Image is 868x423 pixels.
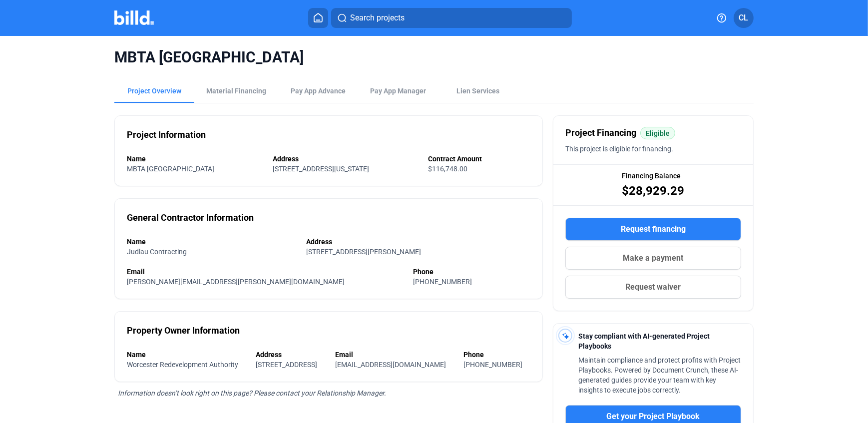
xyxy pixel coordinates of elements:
div: Phone [413,267,530,277]
div: Lien Services [456,86,499,96]
div: Name [127,154,263,164]
span: [STREET_ADDRESS][US_STATE] [273,165,369,173]
span: Make a payment [623,252,684,264]
span: Financing Balance [622,171,681,181]
div: Email [127,267,403,277]
span: [STREET_ADDRESS] [256,361,318,369]
span: Project Financing [565,126,636,140]
mat-chip: Eligible [640,127,675,139]
span: [EMAIL_ADDRESS][DOMAIN_NAME] [335,361,446,369]
span: [PHONE_NUMBER] [413,278,472,286]
button: Request financing [565,218,741,241]
span: [STREET_ADDRESS][PERSON_NAME] [306,248,421,256]
div: Project Information [127,128,206,142]
span: This project is eligible for financing. [565,145,673,153]
div: Project Overview [127,86,181,96]
div: Material Financing [206,86,266,96]
span: $28,929.29 [622,183,685,199]
div: General Contractor Information [127,211,254,225]
img: Billd Company Logo [114,10,154,25]
span: Maintain compliance and protect profits with Project Playbooks. Powered by Document Crunch, these... [578,356,741,394]
div: Address [306,237,530,247]
span: Search projects [350,12,405,24]
span: Request financing [621,223,686,235]
button: Request waiver [565,276,741,299]
span: Request waiver [626,281,681,293]
div: Address [273,154,418,164]
div: Email [335,350,454,360]
div: Contract Amount [428,154,530,164]
span: Judlau Contracting [127,248,187,256]
div: Pay App Advance [291,86,346,96]
span: Pay App Manager [370,86,426,96]
span: [PERSON_NAME][EMAIL_ADDRESS][PERSON_NAME][DOMAIN_NAME] [127,278,345,286]
button: Search projects [331,8,572,28]
span: Stay compliant with AI-generated Project Playbooks [578,332,710,350]
span: Information doesn’t look right on this page? Please contact your Relationship Manager. [118,389,386,397]
div: Property Owner Information [127,324,240,338]
span: MBTA [GEOGRAPHIC_DATA] [114,48,754,67]
button: Make a payment [565,247,741,270]
span: CL [739,12,749,24]
div: Name [127,237,296,247]
span: MBTA [GEOGRAPHIC_DATA] [127,165,214,173]
div: Phone [464,350,531,360]
span: [PHONE_NUMBER] [464,361,523,369]
span: Get your Project Playbook [607,411,700,423]
span: Worcester Redevelopment Authority [127,361,238,369]
div: Address [256,350,326,360]
div: Name [127,350,246,360]
button: CL [734,8,754,28]
span: $116,748.00 [428,165,467,173]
